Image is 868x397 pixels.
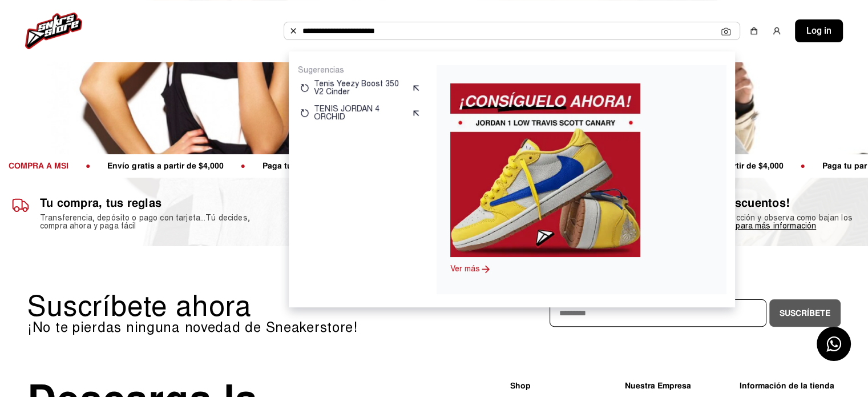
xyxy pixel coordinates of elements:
img: logo [25,13,82,49]
p: Suscríbete ahora [27,292,434,320]
img: restart.svg [300,109,309,118]
img: suggest.svg [411,83,421,93]
span: Paga tu par a plazos [118,161,214,171]
li: Nuestra Empresa [625,380,726,392]
img: restart.svg [300,83,309,93]
p: Sugerencias [298,65,423,75]
h1: ¡Más pares, más descuentos! [626,196,857,210]
span: ● [774,161,796,171]
p: Tenis Yeezy Boost 350 V2 Cinder [314,80,407,96]
img: user [772,26,781,35]
span: ● [214,161,236,171]
h2: Transferencia, depósito o pago con tarjeta...Tú decides, compra ahora y paga fácil [40,214,271,230]
p: ¡No te pierdas ninguna novedad de Sneakerstore! [27,320,434,334]
img: Cámara [721,27,730,36]
h1: Tu compra, tus reglas [40,196,271,210]
button: Suscríbete [769,299,841,327]
img: Buscar [289,26,298,35]
li: Shop [510,380,611,392]
span: Log in [806,24,831,38]
h2: Lleva más de un par a tu colección y observa como bajan los precios [626,214,857,230]
li: Información de la tienda [740,380,841,392]
span: Paga por transferencia y recibe 5% off [236,161,402,171]
p: TENIS JORDAN 4 ORCHID [314,105,407,121]
img: shopping [749,26,758,35]
img: suggest.svg [411,109,421,118]
a: Ver más [450,264,480,274]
